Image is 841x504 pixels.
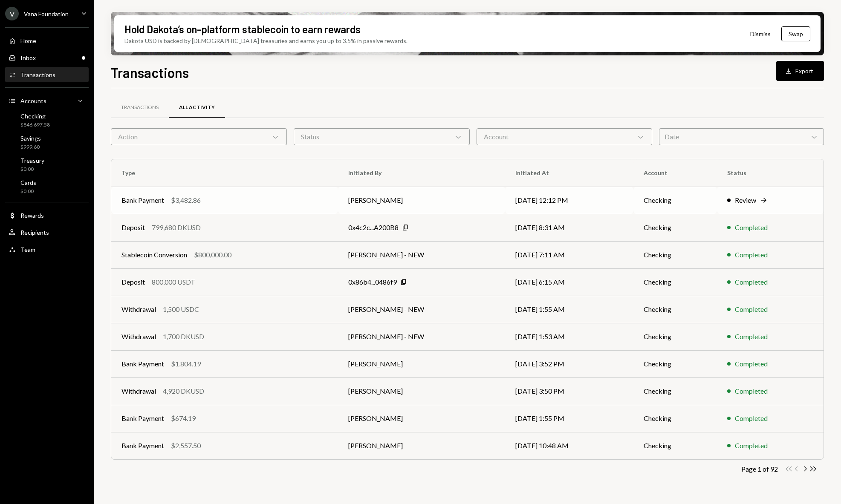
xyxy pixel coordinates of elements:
[338,323,506,350] td: [PERSON_NAME] - NEW
[735,277,768,287] div: Completed
[633,377,717,405] td: Checking
[111,64,189,81] h1: Transactions
[505,241,633,268] td: [DATE] 7:11 AM
[20,144,41,151] div: $999.60
[741,465,778,473] div: Page 1 of 92
[735,331,768,342] div: Completed
[735,386,768,396] div: Completed
[633,405,717,432] td: Checking
[505,187,633,214] td: [DATE] 12:12 PM
[171,359,201,369] div: $1,804.19
[20,246,35,253] div: Team
[338,296,506,323] td: [PERSON_NAME] - NEW
[717,159,824,187] th: Status
[338,159,506,187] th: Initiated By
[505,159,633,187] th: Initiated At
[505,323,633,350] td: [DATE] 1:53 AM
[121,441,164,451] div: Bank Payment
[171,441,201,451] div: $2,557.50
[111,159,338,187] th: Type
[121,195,164,205] div: Bank Payment
[735,222,768,233] div: Completed
[5,50,89,65] a: Inbox
[171,413,196,423] div: $674.19
[121,413,164,423] div: Bank Payment
[5,176,89,197] a: Cards$0.00
[338,350,506,377] td: [PERSON_NAME]
[5,33,89,48] a: Home
[505,432,633,459] td: [DATE] 10:48 AM
[121,104,159,111] div: Transactions
[633,432,717,459] td: Checking
[735,250,768,260] div: Completed
[20,121,50,129] div: $846,697.58
[633,296,717,323] td: Checking
[179,104,215,111] div: All Activity
[171,195,201,205] div: $3,482.86
[121,277,145,287] div: Deposit
[5,93,89,108] a: Accounts
[348,222,399,233] div: 0x4c2c...A200B8
[5,242,89,257] a: Team
[121,304,156,314] div: Withdrawal
[121,331,156,342] div: Withdrawal
[20,97,46,104] div: Accounts
[633,159,717,187] th: Account
[633,268,717,296] td: Checking
[20,112,50,120] div: Checking
[20,135,41,142] div: Savings
[505,214,633,241] td: [DATE] 8:31 AM
[505,405,633,432] td: [DATE] 1:55 PM
[121,386,156,396] div: Withdrawal
[20,229,49,236] div: Recipients
[163,386,204,396] div: 4,920 DKUSD
[24,10,69,17] div: Vana Foundation
[338,377,506,405] td: [PERSON_NAME]
[735,413,768,423] div: Completed
[338,187,506,214] td: [PERSON_NAME]
[5,225,89,240] a: Recipients
[5,154,89,175] a: Treasury$0.00
[735,441,768,451] div: Completed
[477,128,653,145] div: Account
[20,37,36,44] div: Home
[294,128,470,145] div: Status
[735,195,756,205] div: Review
[505,268,633,296] td: [DATE] 6:15 AM
[505,296,633,323] td: [DATE] 1:55 AM
[735,304,768,314] div: Completed
[659,128,824,145] div: Date
[121,250,187,260] div: Stablecoin Conversion
[338,432,506,459] td: [PERSON_NAME]
[194,250,231,260] div: $800,000.00
[5,7,19,20] div: V
[338,241,506,268] td: [PERSON_NAME] - NEW
[5,110,89,130] a: Checking$846,697.58
[735,359,768,369] div: Completed
[338,405,506,432] td: [PERSON_NAME]
[505,350,633,377] td: [DATE] 3:52 PM
[111,128,287,145] div: Action
[776,61,824,81] button: Export
[633,187,717,214] td: Checking
[5,207,89,223] a: Rewards
[124,36,407,45] div: Dakota USD is backed by [DEMOGRAPHIC_DATA] treasuries and earns you up to 3.5% in passive rewards.
[20,157,44,164] div: Treasury
[740,24,781,44] button: Dismiss
[505,377,633,405] td: [DATE] 3:50 PM
[20,212,44,219] div: Rewards
[5,132,89,153] a: Savings$999.60
[633,323,717,350] td: Checking
[20,166,44,173] div: $0.00
[169,97,225,118] a: All Activity
[633,214,717,241] td: Checking
[20,188,36,195] div: $0.00
[5,67,89,82] a: Transactions
[124,22,361,36] div: Hold Dakota’s on-platform stablecoin to earn rewards
[163,304,199,314] div: 1,500 USDC
[20,54,36,61] div: Inbox
[111,97,169,118] a: Transactions
[633,241,717,268] td: Checking
[348,277,397,287] div: 0x86b4...0486f9
[781,26,810,41] button: Swap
